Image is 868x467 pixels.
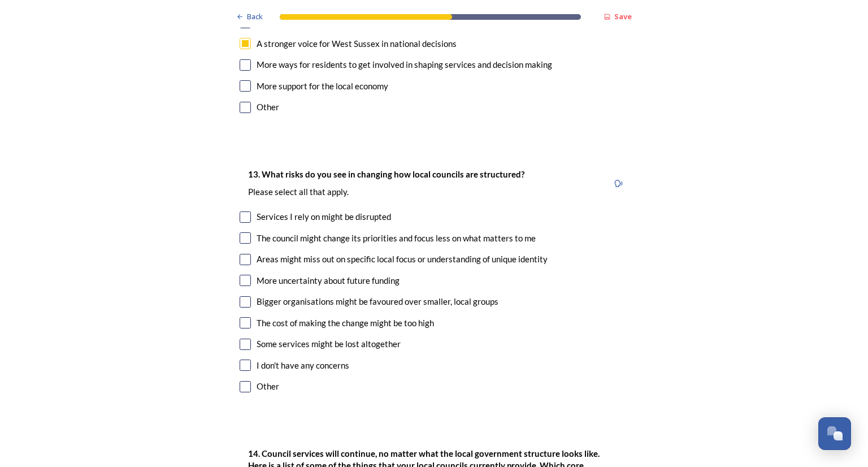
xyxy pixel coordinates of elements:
[248,169,524,179] strong: 13. What risks do you see in changing how local councils are structured?
[257,380,279,393] div: Other
[257,317,434,330] div: The cost of making the change might be too high
[257,338,401,351] div: Some services might be lost altogether
[257,274,400,287] div: More uncertainty about future funding
[257,359,349,372] div: I don't have any concerns
[257,232,536,245] div: The council might change its priorities and focus less on what matters to me
[614,11,632,21] strong: Save
[257,101,279,114] div: Other
[257,37,457,50] div: A stronger voice for West Sussex in national decisions
[248,186,524,198] p: Please select all that apply.
[257,58,552,71] div: More ways for residents to get involved in shaping services and decision making
[257,295,498,308] div: Bigger organisations might be favoured over smaller, local groups
[257,80,388,93] div: More support for the local economy
[257,253,548,266] div: Areas might miss out on specific local focus or understanding of unique identity
[818,417,851,450] button: Open Chat
[247,11,263,22] span: Back
[257,210,391,223] div: Services I rely on might be disrupted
